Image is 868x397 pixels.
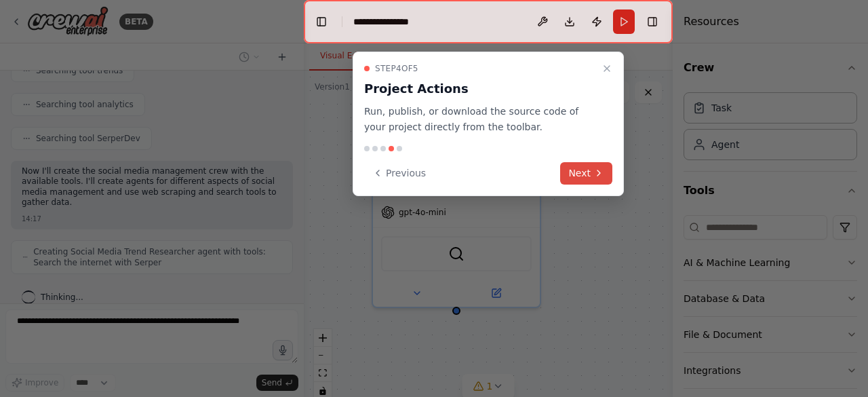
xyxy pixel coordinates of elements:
[599,60,615,77] button: Close walkthrough
[364,162,434,185] button: Previous
[375,63,418,74] span: Step 4 of 5
[364,79,596,98] h3: Project Actions
[312,12,331,31] button: Hide left sidebar
[560,162,612,185] button: Next
[364,104,596,135] p: Run, publish, or download the source code of your project directly from the toolbar.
